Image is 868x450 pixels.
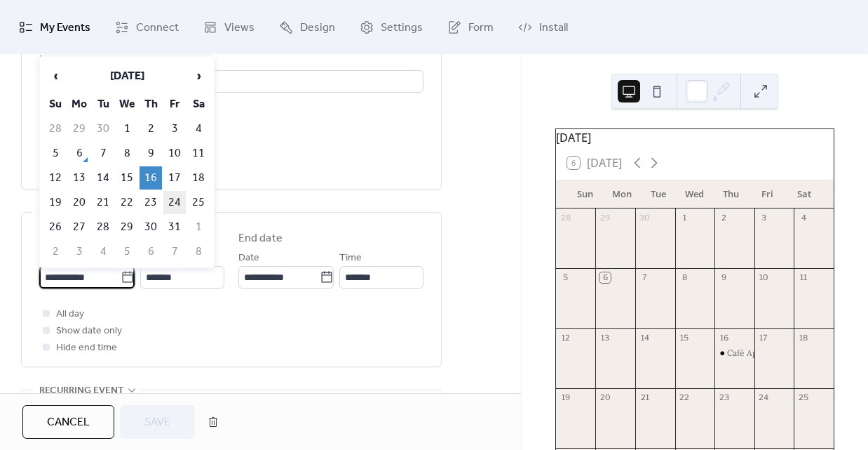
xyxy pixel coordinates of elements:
div: 25 [798,392,808,403]
td: 16 [140,166,162,190]
div: Tue [640,180,677,209]
a: Views [193,6,265,48]
span: Show date only [56,323,122,340]
td: 5 [116,240,138,263]
td: 6 [68,142,90,165]
span: ‹ [45,62,66,90]
td: 29 [68,117,90,140]
div: 12 [560,332,571,343]
td: 2 [140,117,162,140]
a: Form [437,6,504,48]
div: 15 [679,332,690,343]
div: 1 [679,213,690,223]
div: 2 [719,213,729,223]
td: 30 [140,216,162,239]
td: 21 [92,191,114,214]
td: 28 [44,117,67,140]
td: 6 [140,240,162,263]
span: Form [468,17,494,39]
td: 7 [92,142,114,165]
button: Cancel [22,405,114,439]
span: Recurring event [39,383,124,399]
td: 17 [163,166,186,190]
a: Design [269,6,346,48]
td: 1 [116,117,138,140]
td: 20 [68,191,90,214]
td: 12 [44,166,67,190]
div: 28 [560,213,571,223]
td: 1 [187,216,210,239]
td: 22 [116,191,138,214]
a: Connect [104,6,189,48]
div: Sat [786,180,822,209]
span: Settings [381,17,423,39]
th: Mo [68,93,90,116]
div: 3 [759,213,769,223]
span: My Events [40,17,90,39]
div: Café Après x [solidcore] UES [727,348,836,359]
div: 30 [639,213,650,223]
td: 23 [140,191,162,214]
div: 18 [798,332,808,343]
div: 9 [719,272,729,283]
div: 20 [599,392,610,403]
div: 13 [599,332,610,343]
span: Views [224,17,255,39]
span: Install [539,17,568,39]
span: Hide end time [56,340,117,357]
td: 31 [163,216,186,239]
div: 14 [639,332,650,343]
span: › [188,62,209,90]
td: 9 [140,142,162,165]
td: 24 [163,191,186,214]
td: 2 [44,240,67,263]
td: 7 [163,240,186,263]
td: 11 [187,142,210,165]
div: 16 [719,332,729,343]
td: 26 [44,216,67,239]
td: 29 [116,216,138,239]
a: Install [508,6,578,48]
div: 21 [639,392,650,403]
th: Tu [92,93,114,116]
th: Fr [163,93,186,116]
div: 8 [679,272,690,283]
div: End date [238,230,283,247]
div: 11 [798,272,808,283]
td: 28 [92,216,114,239]
a: My Events [8,6,101,48]
div: Wed [677,180,713,209]
td: 30 [92,117,114,140]
td: 13 [68,166,90,190]
div: Sun [567,180,604,209]
span: Time [339,250,362,267]
div: 7 [639,272,650,283]
div: 17 [759,332,769,343]
a: Settings [349,6,433,48]
div: 24 [759,392,769,403]
td: 27 [68,216,90,239]
td: 15 [116,166,138,190]
th: [DATE] [68,61,186,91]
div: Mon [604,180,640,209]
div: 4 [798,213,808,223]
td: 3 [68,240,90,263]
div: 22 [679,392,690,403]
td: 8 [116,142,138,165]
span: Date [238,250,259,267]
td: 4 [187,117,210,140]
div: 23 [719,392,729,403]
span: All day [56,306,84,323]
th: Th [140,93,162,116]
div: Café Après x [solidcore] UES [714,348,754,359]
span: Cancel [47,414,90,431]
span: Connect [136,17,179,39]
td: 14 [92,166,114,190]
div: 6 [599,272,610,283]
span: Design [300,17,335,39]
th: Su [44,93,67,116]
th: We [116,93,138,116]
td: 19 [44,191,67,214]
div: Fri [750,180,786,209]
